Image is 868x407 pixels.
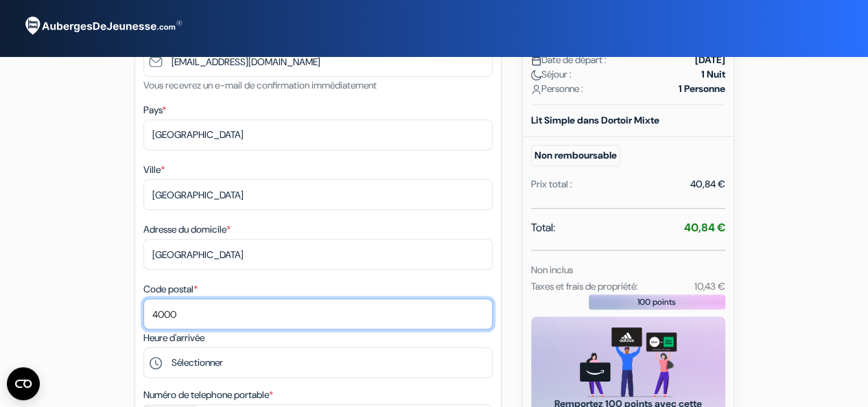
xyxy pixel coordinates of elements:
[684,220,725,235] strong: 40,84 €
[143,331,204,345] label: Heure d'arrivée
[690,177,725,191] div: 40,84 €
[531,84,541,95] img: user_icon.svg
[143,79,377,91] small: Vous recevrez un e-mail de confirmation immédiatement
[531,67,572,82] span: Séjour :
[16,8,188,45] img: AubergesDeJeunesse.com
[679,82,725,96] strong: 1 Personne
[531,56,541,66] img: calendar.svg
[694,280,725,292] small: 10,43 €
[143,46,493,77] input: Entrer adresse e-mail
[531,53,607,67] span: Date de départ :
[701,67,725,82] strong: 1 Nuit
[637,296,676,308] span: 100 points
[531,220,555,236] span: Total:
[7,367,40,400] button: CMP-Widget öffnen
[143,388,273,402] label: Numéro de telephone portable
[531,70,541,80] img: moon.svg
[143,163,165,177] label: Ville
[531,264,573,276] small: Non inclus
[531,177,572,191] div: Prix total :
[531,114,659,126] b: Lit Simple dans Dortoir Mixte
[531,82,583,96] span: Personne :
[580,327,677,397] img: gift_card_hero_new.png
[531,280,638,292] small: Taxes et frais de propriété:
[143,282,198,296] label: Code postal
[531,145,620,166] small: Non remboursable
[143,103,166,117] label: Pays
[143,222,231,237] label: Adresse du domicile
[695,53,725,67] strong: [DATE]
